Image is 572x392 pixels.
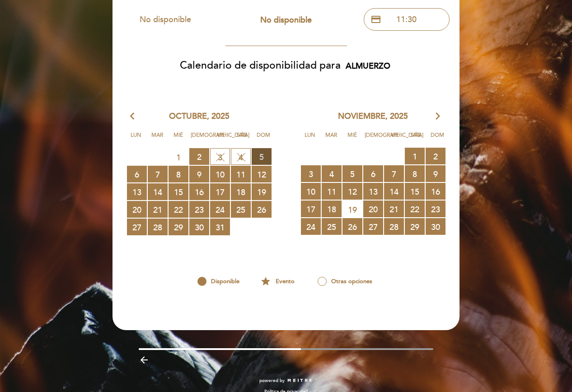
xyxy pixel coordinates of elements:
[426,148,445,164] span: 2
[405,218,425,235] span: 29
[426,201,445,217] span: 23
[127,166,147,182] span: 6
[148,166,168,182] span: 7
[231,148,251,165] span: 4
[428,131,446,147] span: Dom
[243,9,329,31] button: No disponible
[212,131,230,147] span: Vie
[127,219,147,235] span: 27
[259,378,313,384] a: powered by
[322,131,340,147] span: Mar
[426,165,445,182] span: 9
[260,274,271,289] i: star
[301,218,321,235] span: 24
[434,111,442,122] i: arrow_forward_ios
[233,131,251,147] span: Sáb
[252,201,272,218] span: 26
[210,148,230,165] span: 3
[210,183,230,200] span: 17
[127,131,145,147] span: Lun
[127,201,147,218] span: 20
[231,201,251,218] span: 25
[231,166,251,182] span: 11
[363,165,383,182] span: 6
[405,165,425,182] span: 8
[370,14,381,25] span: credit_card
[254,131,272,147] span: Dom
[301,183,321,200] span: 10
[252,183,272,200] span: 19
[189,219,209,235] span: 30
[407,131,425,147] span: Sáb
[259,378,285,384] span: powered by
[405,201,425,217] span: 22
[322,165,342,182] span: 4
[184,274,252,289] div: Disponible
[386,131,404,147] span: Vie
[189,148,209,165] span: 2
[342,218,362,235] span: 26
[130,111,138,122] i: arrow_back_ios
[252,148,272,165] span: 5
[210,166,230,182] span: 10
[342,165,362,182] span: 5
[210,201,230,218] span: 24
[342,201,362,218] span: 19
[210,219,230,235] span: 31
[127,183,147,200] span: 13
[303,274,387,289] div: Otras opciones
[301,131,319,147] span: Lun
[287,378,313,383] img: MEITRE
[148,183,168,200] span: 14
[148,201,168,218] span: 21
[191,131,209,147] span: [DEMOGRAPHIC_DATA]
[384,183,404,200] span: 14
[122,8,208,31] button: No disponible
[169,219,188,235] span: 29
[322,201,342,217] span: 18
[365,131,383,147] span: [DEMOGRAPHIC_DATA]
[363,218,383,235] span: 27
[260,15,312,25] span: No disponible
[384,201,404,217] span: 21
[169,166,188,182] span: 8
[148,131,166,147] span: Mar
[405,148,425,164] span: 1
[252,274,303,289] div: Evento
[342,183,362,200] span: 12
[169,201,188,218] span: 22
[189,201,209,218] span: 23
[405,183,425,200] span: 15
[148,219,168,235] span: 28
[231,183,251,200] span: 18
[384,218,404,235] span: 28
[169,149,188,165] span: 1
[426,218,445,235] span: 30
[189,183,209,200] span: 16
[364,8,450,31] button: credit_card 11:30
[139,355,150,365] i: arrow_backward
[169,111,230,122] span: octubre, 2025
[363,201,383,217] span: 20
[363,183,383,200] span: 13
[384,165,404,182] span: 7
[343,131,361,147] span: Mié
[322,218,342,235] span: 25
[426,183,445,200] span: 16
[338,111,408,122] span: noviembre, 2025
[169,131,188,147] span: Mié
[189,166,209,182] span: 9
[301,165,321,182] span: 3
[301,201,321,217] span: 17
[322,183,342,200] span: 11
[180,59,341,72] span: Calendario de disponibilidad para
[252,166,272,182] span: 12
[169,183,188,200] span: 15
